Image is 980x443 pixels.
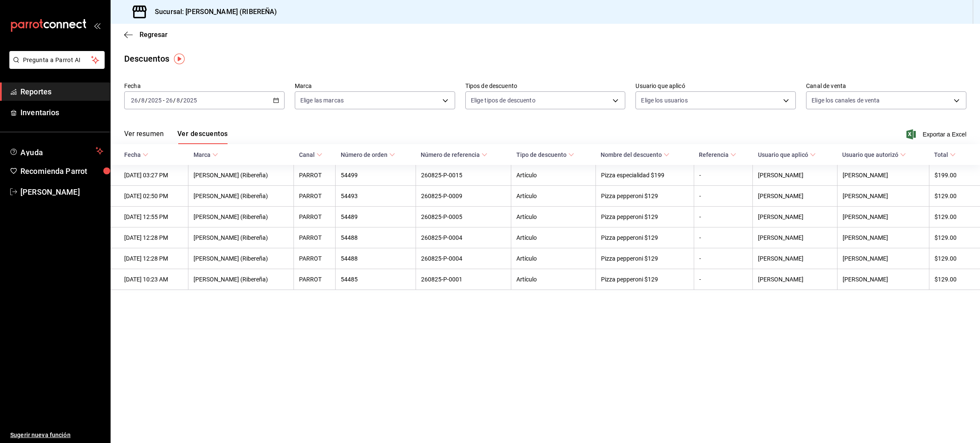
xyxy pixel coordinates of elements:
[124,83,285,89] label: Fecha
[336,227,416,248] th: 54488
[183,97,197,104] input: ----
[837,227,929,248] th: [PERSON_NAME]
[6,62,105,71] a: Pregunta a Parrot AI
[177,130,228,144] button: Ver descuentos
[416,207,511,227] th: 260825-P-0005
[753,248,837,269] th: [PERSON_NAME]
[753,165,837,186] th: [PERSON_NAME]
[141,97,145,104] input: --
[471,96,536,105] span: Elige tipos de descuento
[94,22,100,29] button: open_drawer_menu
[694,248,753,269] th: -
[299,151,322,158] span: Canal
[20,146,92,156] span: Ayuda
[842,151,906,158] span: Usuario que autorizó
[806,83,966,89] label: Canal de venta
[188,248,294,269] th: [PERSON_NAME] (Ribereña)
[516,151,574,158] span: Tipo de descuento
[188,269,294,290] th: [PERSON_NAME] (Ribereña)
[421,151,487,158] span: Número de referencia
[23,56,91,65] span: Pregunta a Parrot AI
[595,207,694,227] th: Pizza pepperoni $129
[416,227,511,248] th: 260825-P-0004
[694,186,753,207] th: -
[641,96,687,105] span: Elige los usuarios
[163,97,165,104] span: -
[694,227,753,248] th: -
[145,97,148,104] span: /
[176,97,180,104] input: --
[336,207,416,227] th: 54489
[416,248,511,269] th: 260825-P-0004
[111,165,188,186] th: [DATE] 03:27 PM
[929,186,980,207] th: $129.00
[9,51,105,69] button: Pregunta a Parrot AI
[595,186,694,207] th: Pizza pepperoni $129
[694,207,753,227] th: -
[837,248,929,269] th: [PERSON_NAME]
[929,248,980,269] th: $129.00
[595,269,694,290] th: Pizza pepperoni $129
[837,186,929,207] th: [PERSON_NAME]
[336,186,416,207] th: 54493
[511,248,595,269] th: Artículo
[165,97,173,104] input: --
[124,151,148,158] span: Fecha
[188,227,294,248] th: [PERSON_NAME] (Ribereña)
[20,86,103,97] span: Reportes
[929,207,980,227] th: $129.00
[111,227,188,248] th: [DATE] 12:28 PM
[300,96,344,105] span: Elige las marcas
[124,31,168,39] button: Regresar
[812,96,880,105] span: Elige los canales de venta
[188,165,294,186] th: [PERSON_NAME] (Ribereña)
[416,186,511,207] th: 260825-P-0009
[753,207,837,227] th: [PERSON_NAME]
[138,97,141,104] span: /
[837,207,929,227] th: [PERSON_NAME]
[694,165,753,186] th: -
[929,165,980,186] th: $199.00
[511,269,595,290] th: Artículo
[595,227,694,248] th: Pizza pepperoni $129
[294,248,336,269] th: PARROT
[837,269,929,290] th: [PERSON_NAME]
[635,83,796,89] label: Usuario que aplicó
[124,130,164,144] button: Ver resumen
[416,269,511,290] th: 260825-P-0001
[140,31,168,39] span: Regresar
[336,248,416,269] th: 54488
[294,269,336,290] th: PARROT
[20,186,103,198] span: [PERSON_NAME]
[131,97,138,104] input: --
[111,269,188,290] th: [DATE] 10:23 AM
[837,165,929,186] th: [PERSON_NAME]
[124,52,169,65] div: Descuentos
[465,83,626,89] label: Tipos de descuento
[294,227,336,248] th: PARROT
[294,207,336,227] th: PARROT
[180,97,183,104] span: /
[10,431,103,440] span: Sugerir nueva función
[174,54,185,64] img: Tooltip marker
[699,151,736,158] span: Referencia
[694,269,753,290] th: -
[511,186,595,207] th: Artículo
[188,186,294,207] th: [PERSON_NAME] (Ribereña)
[124,130,228,144] div: navigation tabs
[929,227,980,248] th: $129.00
[111,248,188,269] th: [DATE] 12:28 PM
[111,186,188,207] th: [DATE] 02:50 PM
[929,269,980,290] th: $129.00
[294,165,336,186] th: PARROT
[194,151,218,158] span: Marca
[601,151,669,158] span: Nombre del descuento
[511,165,595,186] th: Artículo
[753,227,837,248] th: [PERSON_NAME]
[511,227,595,248] th: Artículo
[908,129,966,139] button: Exportar a Excel
[148,7,277,17] h3: Sucursal: [PERSON_NAME] (RIBEREÑA)
[595,165,694,186] th: Pizza especialidad $199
